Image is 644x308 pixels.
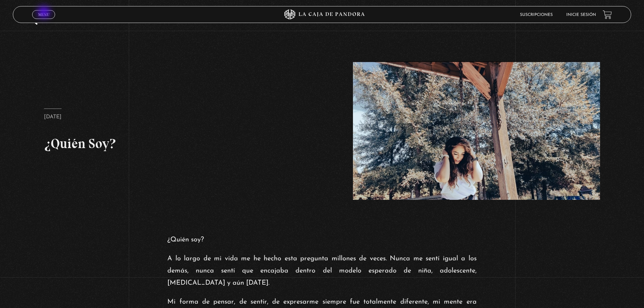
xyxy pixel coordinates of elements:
p: [DATE] [44,109,62,122]
a: Suscripciones [520,13,553,17]
a: Inicie sesión [566,13,596,17]
span: Cerrar [36,18,52,23]
p: ¿Quién soy? [167,234,476,246]
h2: ¿Quién Soy? [44,134,291,153]
span: Menu [38,13,49,17]
p: A lo largo de mi vida me he hecho esta pregunta millones de veces. Nunca me sentí igual a los dem... [167,253,476,289]
a: View your shopping cart [603,10,612,19]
